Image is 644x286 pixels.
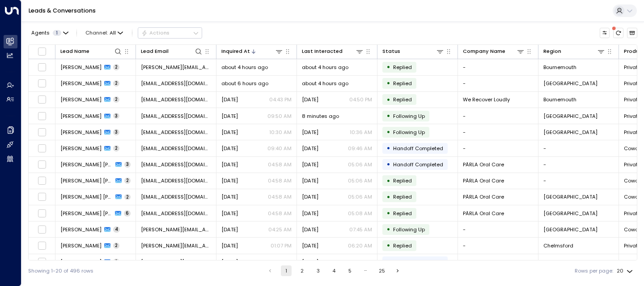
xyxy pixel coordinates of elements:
[344,265,355,276] button: Go to page 5
[221,226,238,233] span: Sep 19, 2025
[600,28,610,38] button: Customize
[38,47,47,56] span: Toggle select all
[386,126,390,138] div: •
[221,113,238,120] span: Yesterday
[28,28,71,38] button: Agents1
[392,265,403,276] button: Go to next page
[221,193,238,200] span: Sep 22, 2025
[141,80,211,87] span: eleanorjanewilson@gmail.com
[38,95,47,104] span: Toggle select row
[350,129,372,136] p: 10:36 AM
[393,64,412,71] span: Replied
[458,140,538,156] td: -
[302,226,318,233] span: Yesterday
[29,7,96,14] a: Leads & Conversations
[38,192,47,201] span: Toggle select row
[113,80,119,87] span: 2
[463,193,504,200] span: PÄRLA Oral Care
[60,96,102,103] span: Michelle Righini
[124,210,131,217] span: 6
[348,193,372,200] p: 05:06 AM
[302,47,343,56] div: Last Interacted
[60,258,102,265] span: Chris Proctor
[141,47,203,56] div: Lead Email
[313,265,323,276] button: Go to page 3
[543,242,573,249] span: Chelmsford
[141,113,211,120] span: benwitts808@gmail.com
[269,129,292,136] p: 10:30 AM
[386,207,390,219] div: •
[348,145,372,152] p: 09:46 AM
[113,64,119,70] span: 2
[113,96,119,103] span: 2
[463,161,504,168] span: PÄRLA Oral Care
[386,61,390,73] div: •
[302,161,318,168] span: Sep 22, 2025
[393,226,425,233] span: Following Up
[543,80,597,87] span: Twickenham
[627,28,637,38] button: Archived Leads
[60,161,113,168] span: Syed Abbas Ali Shah
[60,226,102,233] span: Cesar Christoforidis
[302,258,318,265] span: Sep 19, 2025
[458,221,538,237] td: -
[458,124,538,140] td: -
[302,177,318,184] span: Sep 22, 2025
[113,145,119,152] span: 2
[575,267,613,275] label: Rows per page:
[60,47,89,56] div: Lead Name
[268,161,292,168] p: 04:58 AM
[221,47,283,56] div: Inquired At
[124,161,131,168] span: 3
[281,265,292,276] button: page 1
[221,258,238,265] span: Sep 18, 2025
[60,113,102,120] span: Ben Witts
[271,242,292,249] p: 01:07 PM
[141,129,211,136] span: max@thecreativeartworker.com
[386,239,390,251] div: •
[269,96,292,103] p: 04:43 PM
[302,64,348,71] span: about 4 hours ago
[38,257,47,266] span: Toggle select row
[60,64,102,71] span: Theo Lynn
[60,47,122,56] div: Lead Name
[382,47,400,56] div: Status
[38,128,47,137] span: Toggle select row
[393,96,412,103] span: Replied
[613,28,623,38] span: There are new threads available. Refresh the grid to view the latest updates.
[221,210,238,217] span: Sep 22, 2025
[463,210,504,217] span: PÄRLA Oral Care
[141,96,211,103] span: hello@werecoverloudly.com
[377,265,387,276] button: Go to page 25
[393,161,443,168] span: Handoff Completed
[141,161,211,168] span: alishahabbas99@gmail.com
[221,129,238,136] span: Sep 22, 2025
[38,79,47,88] span: Toggle select row
[386,94,390,106] div: •
[543,64,576,71] span: Bournemouth
[386,256,390,268] div: •
[349,226,372,233] p: 07:45 AM
[38,176,47,185] span: Toggle select row
[302,47,364,56] div: Last Interacted
[28,267,93,275] div: Showing 1-20 of 496 rows
[83,28,126,38] button: Channel:All
[393,193,412,200] span: Replied
[141,145,211,152] span: emre@getuniti.com
[543,193,597,200] span: York
[60,177,113,184] span: Syed Abbas Ali Shah
[386,175,390,187] div: •
[221,96,238,103] span: Yesterday
[113,226,120,233] span: 4
[302,80,348,87] span: about 4 hours ago
[348,161,372,168] p: 05:06 AM
[268,193,292,200] p: 04:58 AM
[538,140,619,156] td: -
[60,242,102,249] span: Fred Patten
[458,59,538,75] td: -
[543,47,605,56] div: Region
[60,193,113,200] span: Syed Abbas Ali Shah
[393,177,412,184] span: Replied
[38,112,47,121] span: Toggle select row
[393,210,412,217] span: Replied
